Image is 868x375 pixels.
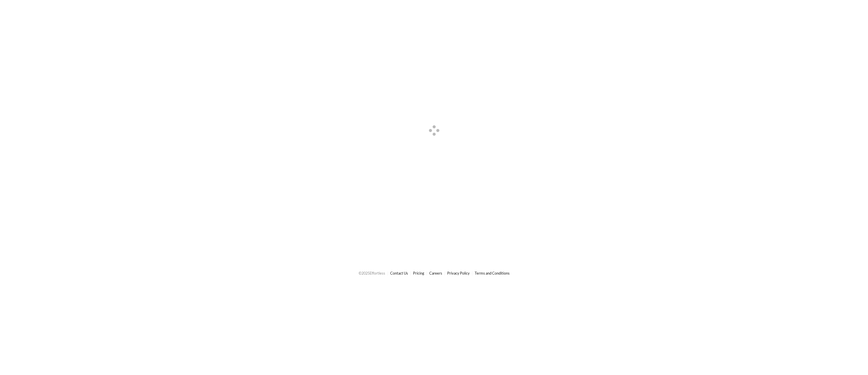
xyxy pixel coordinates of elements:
a: Careers [429,271,442,275]
a: Pricing [413,271,424,275]
a: Contact Us [390,271,408,275]
a: Privacy Policy [447,271,470,275]
span: © 2025 Effortless [359,271,385,275]
a: Terms and Conditions [475,271,510,275]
